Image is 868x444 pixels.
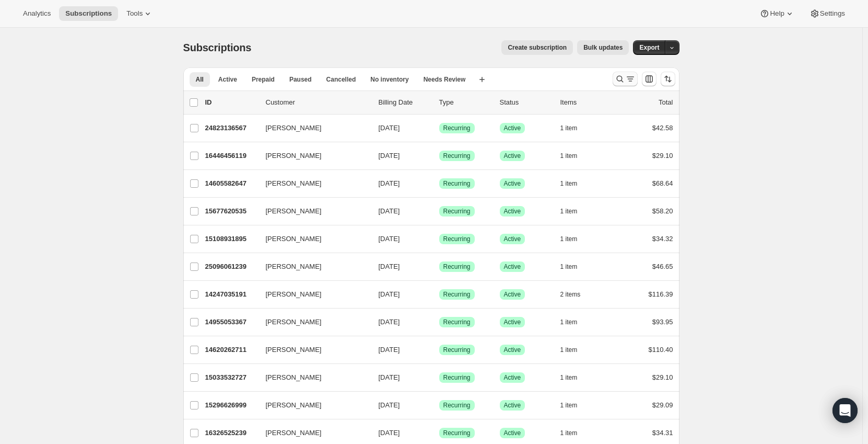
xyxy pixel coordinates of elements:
[652,179,673,187] span: $68.64
[326,75,356,84] span: Cancelled
[205,287,673,302] div: 14247035191[PERSON_NAME][DATE]SuccessRecurringSuccessActive2 items$116.39
[474,72,490,87] button: Create new view
[183,42,252,53] span: Subscriptions
[560,287,592,302] button: 2 items
[443,179,471,188] span: Recurring
[260,286,364,303] button: [PERSON_NAME]
[205,345,257,355] p: 14620262711
[379,429,400,437] span: [DATE]
[266,206,322,217] span: [PERSON_NAME]
[652,124,673,132] span: $42.58
[583,43,623,52] span: Bulk updates
[205,261,257,272] p: 25096061239
[379,179,400,187] span: [DATE]
[504,263,521,271] span: Active
[504,179,521,188] span: Active
[560,179,578,188] span: 1 item
[120,6,159,21] button: Tools
[652,429,673,437] span: $34.31
[266,151,322,161] span: [PERSON_NAME]
[379,346,400,354] span: [DATE]
[652,207,673,215] span: $58.20
[439,97,491,108] div: Type
[652,235,673,243] span: $34.32
[205,123,257,133] p: 24823136567
[260,175,364,192] button: [PERSON_NAME]
[17,6,57,21] button: Analytics
[508,43,567,52] span: Create subscription
[501,40,573,55] button: Create subscription
[260,231,364,247] button: [PERSON_NAME]
[504,207,521,215] span: Active
[205,176,673,191] div: 14605582647[PERSON_NAME][DATE]SuccessRecurringSuccessActive1 item$68.64
[205,372,257,383] p: 15033532727
[424,75,466,84] span: Needs Review
[504,373,521,382] span: Active
[652,401,673,409] span: $29.09
[205,317,257,327] p: 14955053367
[205,370,673,385] div: 15033532727[PERSON_NAME][DATE]SuccessRecurringSuccessActive1 item$29.10
[560,121,589,135] button: 1 item
[205,428,257,438] p: 16326525239
[266,400,322,411] span: [PERSON_NAME]
[560,152,578,160] span: 1 item
[370,75,408,84] span: No inventory
[577,40,629,55] button: Bulk updates
[266,178,322,189] span: [PERSON_NAME]
[443,318,471,326] span: Recurring
[504,346,521,354] span: Active
[266,234,322,244] span: [PERSON_NAME]
[379,263,400,270] span: [DATE]
[379,207,400,215] span: [DATE]
[613,72,638,86] button: Search and filter results
[560,318,578,326] span: 1 item
[832,398,858,423] div: Open Intercom Messenger
[652,318,673,326] span: $93.95
[820,9,845,18] span: Settings
[260,120,364,136] button: [PERSON_NAME]
[205,97,673,108] div: IDCustomerBilling DateTypeStatusItemsTotal
[560,373,578,382] span: 1 item
[205,398,673,413] div: 15296626999[PERSON_NAME][DATE]SuccessRecurringSuccessActive1 item$29.09
[205,149,673,163] div: 16446456119[PERSON_NAME][DATE]SuccessRecurringSuccessActive1 item$29.10
[205,204,673,219] div: 15677620535[PERSON_NAME][DATE]SuccessRecurringSuccessActive1 item$58.20
[560,263,578,271] span: 1 item
[649,290,673,298] span: $116.39
[379,290,400,298] span: [DATE]
[560,207,578,215] span: 1 item
[443,207,471,215] span: Recurring
[252,75,275,84] span: Prepaid
[504,235,521,243] span: Active
[260,314,364,331] button: [PERSON_NAME]
[504,318,521,326] span: Active
[379,124,400,132] span: [DATE]
[266,289,322,300] span: [PERSON_NAME]
[443,124,471,132] span: Recurring
[65,9,112,18] span: Subscriptions
[205,151,257,161] p: 16446456119
[196,75,204,84] span: All
[260,203,364,220] button: [PERSON_NAME]
[379,318,400,326] span: [DATE]
[260,341,364,358] button: [PERSON_NAME]
[504,290,521,299] span: Active
[379,97,431,108] p: Billing Date
[205,234,257,244] p: 15108931895
[379,401,400,409] span: [DATE]
[560,149,589,163] button: 1 item
[260,397,364,414] button: [PERSON_NAME]
[443,152,471,160] span: Recurring
[260,147,364,164] button: [PERSON_NAME]
[266,261,322,272] span: [PERSON_NAME]
[560,429,578,437] span: 1 item
[266,123,322,133] span: [PERSON_NAME]
[500,97,552,108] p: Status
[659,97,673,108] p: Total
[260,369,364,386] button: [PERSON_NAME]
[652,263,673,270] span: $46.65
[560,235,578,243] span: 1 item
[560,401,578,409] span: 1 item
[205,97,257,108] p: ID
[560,346,578,354] span: 1 item
[443,235,471,243] span: Recurring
